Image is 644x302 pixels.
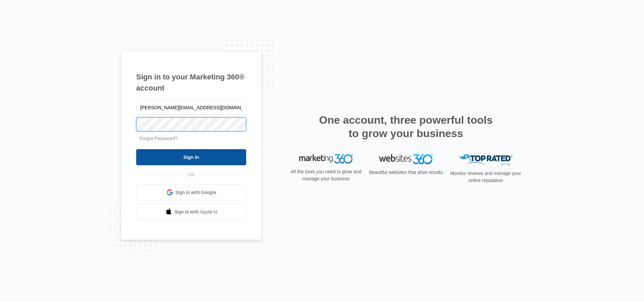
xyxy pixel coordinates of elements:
img: Marketing 360 [299,154,353,164]
input: Sign In [136,149,246,165]
span: Sign in with Apple Id [174,208,217,216]
p: Beautiful websites that drive results [368,169,443,176]
h1: Sign in to your Marketing 360® account [136,71,246,94]
a: Forgot Password? [140,136,178,141]
img: Top Rated Local [459,154,513,165]
a: Sign in with Apple Id [136,204,246,220]
span: OR [183,171,200,178]
p: Monitor reviews and manage your online reputation [448,170,523,184]
input: Email [136,101,246,115]
span: Sign in with Google [175,189,216,196]
a: Sign in with Google [136,184,246,200]
img: Websites 360 [379,154,433,164]
h2: One account, three powerful tools to grow your business [317,113,495,140]
p: All the tools you need to grow and manage your business [288,168,364,182]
